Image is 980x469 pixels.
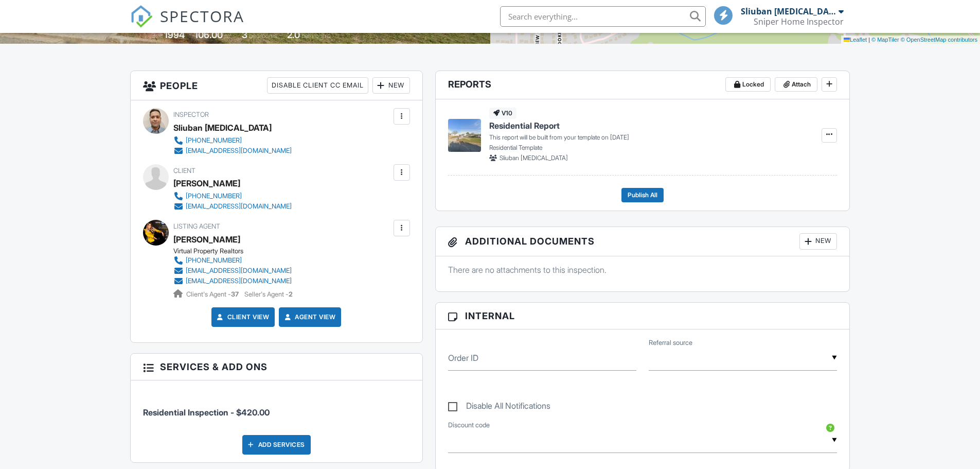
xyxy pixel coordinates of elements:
[160,5,244,27] span: SPECTORA
[500,6,706,27] input: Search everything...
[448,421,490,430] label: Discount code
[231,290,239,298] strong: 37
[173,247,300,255] div: Virtual Property Realtors
[131,71,422,100] h3: People
[186,256,242,265] div: [PHONE_NUMBER]
[372,77,410,94] div: New
[130,5,153,28] img: The Best Home Inspection Software - Spectora
[436,303,850,329] h3: Internal
[215,312,270,322] a: Client View
[301,32,331,40] span: bathrooms
[186,277,292,285] div: [EMAIL_ADDRESS][DOMAIN_NAME]
[868,37,870,43] span: |
[448,352,478,363] label: Order ID
[249,32,277,40] span: bedrooms
[186,192,242,200] div: [PHONE_NUMBER]
[649,338,692,348] label: Referral source
[143,388,410,426] li: Service: Residential Inspection
[186,202,292,211] div: [EMAIL_ADDRESS][DOMAIN_NAME]
[194,29,223,40] div: 106.00
[173,191,292,201] a: [PHONE_NUMBER]
[242,29,247,40] div: 3
[173,120,272,135] div: Sliuban [MEDICAL_DATA]
[448,401,550,414] label: Disable All Notifications
[799,233,837,250] div: New
[741,6,836,16] div: Sliuban [MEDICAL_DATA]
[186,136,242,145] div: [PHONE_NUMBER]
[901,37,977,43] a: © OpenStreetMap contributors
[173,146,292,156] a: [EMAIL_ADDRESS][DOMAIN_NAME]
[173,222,220,230] span: Listing Agent
[151,32,163,40] span: Built
[186,267,292,275] div: [EMAIL_ADDRESS][DOMAIN_NAME]
[871,37,899,43] a: © MapTiler
[130,14,244,36] a: SPECTORA
[173,111,209,118] span: Inspector
[289,290,293,298] strong: 2
[173,266,292,276] a: [EMAIL_ADDRESS][DOMAIN_NAME]
[282,312,335,322] a: Agent View
[287,29,300,40] div: 2.0
[224,32,232,40] span: m²
[267,77,368,94] div: Disable Client CC Email
[173,255,292,266] a: [PHONE_NUMBER]
[844,37,867,43] a: Leaflet
[186,290,240,298] span: Client's Agent -
[186,147,292,155] div: [EMAIL_ADDRESS][DOMAIN_NAME]
[131,354,422,380] h3: Services & Add ons
[448,264,838,275] p: There are no attachments to this inspection.
[173,176,240,191] div: [PERSON_NAME]
[164,29,185,40] div: 1994
[173,276,292,286] a: [EMAIL_ADDRESS][DOMAIN_NAME]
[436,227,850,256] h3: Additional Documents
[173,201,292,212] a: [EMAIL_ADDRESS][DOMAIN_NAME]
[143,407,270,418] span: Residential Inspection - $420.00
[173,167,195,175] span: Client
[173,232,240,247] a: [PERSON_NAME]
[244,290,293,298] span: Seller's Agent -
[173,135,292,146] a: [PHONE_NUMBER]
[754,16,844,27] div: Sniper Home Inspector
[242,435,311,455] div: Add Services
